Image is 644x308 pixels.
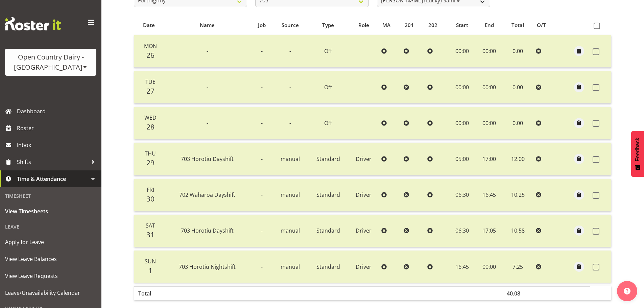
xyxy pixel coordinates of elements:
[448,143,476,175] td: 05:00
[2,203,100,220] a: View Timesheets
[476,179,503,211] td: 16:45
[631,131,644,177] button: Feedback - Show survey
[289,84,291,91] span: -
[503,71,533,103] td: 0.00
[134,286,164,300] th: Total
[503,251,533,283] td: 7.25
[261,119,263,127] span: -
[181,155,234,163] span: 703 Horotiu Dayshift
[635,138,641,161] span: Feedback
[207,119,208,127] span: -
[261,191,263,198] span: -
[356,155,372,163] span: Driver
[506,21,529,29] div: Total
[146,158,154,167] span: 29
[12,52,90,72] div: Open Country Dairy - [GEOGRAPHIC_DATA]
[145,78,156,86] span: Tue
[5,206,96,216] span: View Timesheets
[312,21,345,29] div: Type
[448,215,476,247] td: 06:30
[476,251,503,283] td: 00:00
[405,21,421,29] div: 201
[476,35,503,68] td: 00:00
[428,21,444,29] div: 202
[179,263,236,270] span: 703 Horotiu Nightshift
[503,286,533,300] th: 40.08
[448,71,476,103] td: 00:00
[503,215,533,247] td: 10.58
[2,189,100,203] div: Timesheet
[308,35,349,68] td: Off
[5,271,96,281] span: View Leave Requests
[353,21,375,29] div: Role
[207,84,208,91] span: -
[356,263,372,270] span: Driver
[17,140,98,150] span: Inbox
[308,179,349,211] td: Standard
[5,254,96,264] span: View Leave Balances
[146,122,154,132] span: 28
[17,123,98,133] span: Roster
[308,107,349,139] td: Off
[2,234,100,251] a: Apply for Leave
[624,288,630,294] img: help-xxl-2.png
[452,21,472,29] div: Start
[144,42,157,50] span: Mon
[2,284,100,301] a: Leave/Unavailability Calendar
[261,84,263,91] span: -
[480,21,499,29] div: End
[281,227,300,234] span: manual
[308,143,349,175] td: Standard
[476,107,503,139] td: 00:00
[289,119,291,127] span: -
[356,191,372,198] span: Driver
[146,222,155,229] span: Sat
[145,150,156,157] span: Thu
[308,71,349,103] td: Off
[476,143,503,175] td: 17:00
[261,227,263,234] span: -
[148,266,152,275] span: 1
[145,258,156,265] span: Sun
[261,155,263,163] span: -
[448,35,476,68] td: 00:00
[281,155,300,163] span: manual
[207,47,208,55] span: -
[448,251,476,283] td: 16:45
[308,215,349,247] td: Standard
[503,107,533,139] td: 0.00
[476,215,503,247] td: 17:05
[5,288,96,298] span: Leave/Unavailability Calendar
[537,21,553,29] div: O/T
[2,267,100,284] a: View Leave Requests
[146,194,154,204] span: 30
[503,143,533,175] td: 12.00
[448,179,476,211] td: 06:30
[448,107,476,139] td: 00:00
[2,220,100,234] div: Leave
[147,186,154,193] span: Fri
[255,21,269,29] div: Job
[476,71,503,103] td: 00:00
[146,50,154,60] span: 26
[308,251,349,283] td: Standard
[2,251,100,267] a: View Leave Balances
[167,21,247,29] div: Name
[281,263,300,270] span: manual
[144,114,157,121] span: Wed
[179,191,235,198] span: 702 Waharoa Dayshift
[146,86,154,96] span: 27
[503,179,533,211] td: 10.25
[5,17,61,30] img: Rosterit website logo
[277,21,304,29] div: Source
[289,47,291,55] span: -
[261,47,263,55] span: -
[261,263,263,270] span: -
[17,106,98,116] span: Dashboard
[281,191,300,198] span: manual
[5,237,96,247] span: Apply for Leave
[382,21,397,29] div: MA
[181,227,234,234] span: 703 Horotiu Dayshift
[17,174,88,184] span: Time & Attendance
[17,157,88,167] span: Shifts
